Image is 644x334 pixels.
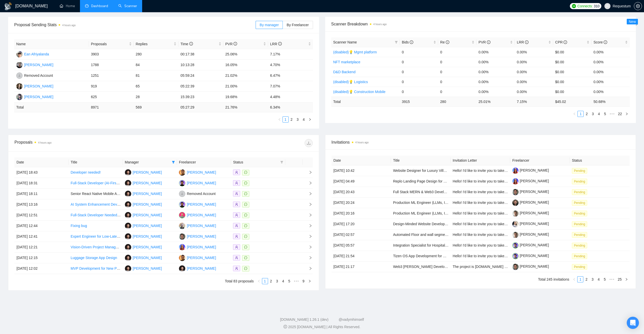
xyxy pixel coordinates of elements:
[373,23,387,26] time: 4 hours ago
[280,278,286,284] li: 4
[553,67,591,77] td: $0.00
[402,40,413,44] span: Bids
[572,179,587,184] span: Pending
[400,67,438,77] td: 0
[512,254,549,258] a: [PERSON_NAME]
[4,2,12,10] img: logo
[289,116,295,123] li: 2
[189,42,193,45] span: info-circle
[512,190,549,194] a: [PERSON_NAME]
[393,243,468,247] a: Integration Specialist for Hospitality Partnership
[596,276,602,282] li: 4
[553,57,591,67] td: $0.00
[596,111,602,117] li: 4
[179,212,185,218] img: DB
[512,189,519,195] img: c14DhYixHXKOjO1Rn8ocQbD3KHUcnE4vZS4feWtSSrA9NC5rkM_scuoP2bXUv12qzp
[623,276,630,282] li: Next Page
[133,255,162,261] div: [PERSON_NAME]
[301,116,307,123] li: 4
[179,266,216,270] a: AB[PERSON_NAME]
[476,57,515,67] td: 0.00%
[179,181,216,185] a: IZ[PERSON_NAME]
[512,200,519,206] img: c1uK-zLRnIK1OzJRipxzIRiNB5Tfw2rJk1jOW8n6Q3bKc9WoCYUMTnlPSaS8DkwKUH
[512,264,549,268] a: [PERSON_NAME]
[616,277,623,282] a: 25
[244,214,247,217] span: message
[280,161,283,164] span: filter
[602,111,608,117] a: 5
[602,111,608,117] li: 5
[438,77,476,87] td: 0
[24,94,53,100] div: [PERSON_NAME]
[133,223,162,229] div: [PERSON_NAME]
[577,276,583,282] li: 1
[331,21,630,27] span: Scanner Breakdown
[268,60,313,70] td: 4.70%
[24,73,53,78] div: Removed Account
[134,60,178,70] td: 84
[572,169,589,173] a: Pending
[91,4,108,8] span: Dashboard
[278,42,282,45] span: info-circle
[125,223,131,229] img: AB
[179,245,216,249] a: IP[PERSON_NAME]
[295,117,301,122] a: 3
[179,255,185,261] img: OD
[89,70,134,81] td: 1251
[223,70,268,81] td: 21.02%
[187,244,216,250] div: [PERSON_NAME]
[85,4,89,8] span: dashboard
[280,317,328,322] a: [DOMAIN_NAME] 1.26.1 (dev)
[91,41,128,47] span: Proposals
[16,83,23,89] img: SO
[16,72,23,79] img: RA
[187,212,216,218] div: [PERSON_NAME]
[71,245,182,249] a: Vision-Driven Project Manager for Blugency (UI/UX + HTML Oversight)
[400,77,438,87] td: 0
[118,4,137,8] a: searchScanner
[572,211,587,216] span: Pending
[591,57,630,67] td: 0.00%
[438,67,476,77] td: 0
[24,51,49,57] div: Ean Afriyalanda
[125,265,131,272] img: AB
[133,170,162,175] div: [PERSON_NAME]
[572,233,589,237] a: Pending
[286,278,292,284] li: 5
[572,179,589,183] a: Pending
[487,40,490,44] span: info-circle
[301,278,306,284] a: 9
[393,222,513,226] a: Design-Minded Website Development Project Manager/Operations Manager
[393,265,467,269] a: Web3 [PERSON_NAME] Developer on Solana
[438,57,476,67] td: 0
[629,20,636,24] span: New
[244,203,247,206] span: message
[577,111,584,117] li: 1
[624,111,630,117] li: Next Page
[584,277,589,282] a: 2
[446,40,449,44] span: info-circle
[333,80,368,84] a: (disabled)💡 Logistics
[234,42,237,45] span: info-circle
[244,246,247,249] span: message
[572,243,587,248] span: Pending
[179,233,185,240] img: AK
[287,278,292,284] a: 5
[393,190,502,194] a: Full Stack MERN & Web3 Developer Needed for DEX Project Update
[223,49,268,60] td: 25.06%
[572,221,587,227] span: Pending
[590,111,596,117] li: 3
[179,234,216,238] a: AK[PERSON_NAME]
[134,70,178,81] td: 81
[71,202,178,206] a: AI System Enhancement Developer (PHP, CSS, JS, HTML, MySQL)
[125,245,162,249] a: AB[PERSON_NAME]
[125,212,131,218] img: AB
[179,169,185,176] img: OD
[307,116,313,123] button: right
[634,4,642,8] span: setting
[333,70,356,74] a: D&D Backend
[555,40,567,44] span: CPR
[60,4,75,8] a: homeHome
[187,255,216,261] div: [PERSON_NAME]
